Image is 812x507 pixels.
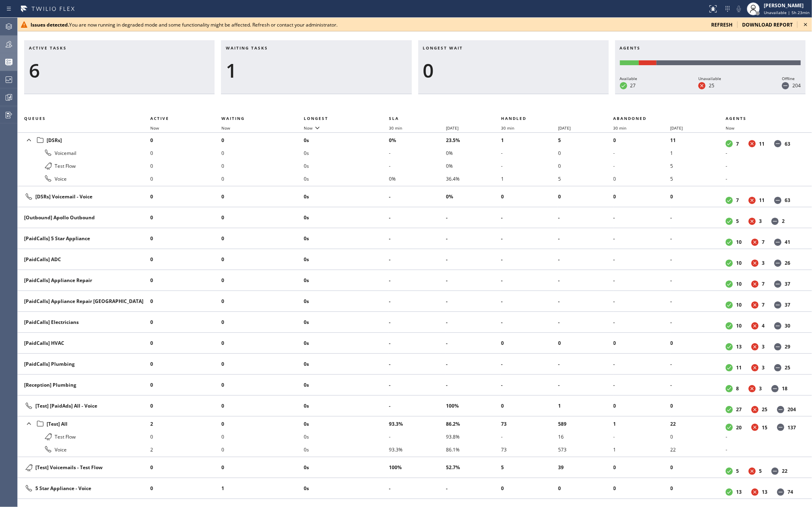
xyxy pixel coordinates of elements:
[501,159,558,172] li: -
[736,385,739,392] dd: 8
[726,430,802,443] li: -
[671,379,726,392] li: -
[389,190,446,203] li: -
[671,134,726,146] li: 11
[620,45,641,51] span: Agents
[751,322,759,330] dt: Unavailable
[221,211,304,224] li: 0
[751,406,759,413] dt: Unavailable
[614,211,671,224] li: -
[24,256,144,263] div: [PaidCalls] ADC
[150,211,221,224] li: 0
[304,295,389,308] li: 0s
[698,82,706,89] dt: Unavailable
[736,280,742,287] dd: 10
[620,60,639,65] div: Available: 27
[785,197,790,204] dd: 63
[221,443,304,456] li: 0
[423,45,463,51] span: Longest wait
[614,295,671,308] li: -
[389,430,446,443] li: -
[501,146,558,159] li: -
[671,274,726,287] li: -
[501,274,558,287] li: -
[304,443,389,456] li: 0s
[671,358,726,371] li: -
[501,358,558,371] li: -
[423,59,604,82] div: 0
[671,430,726,443] li: 0
[446,159,501,172] li: 0%
[657,60,801,65] div: Offline: 204
[782,82,789,89] dt: Offline
[558,159,613,172] li: 0
[501,172,558,185] li: 1
[785,343,790,350] dd: 29
[304,358,389,371] li: 0s
[304,211,389,224] li: 0s
[771,218,779,225] dt: Offline
[558,295,613,308] li: -
[785,140,790,147] dd: 63
[726,260,733,267] dt: Available
[446,172,501,185] li: 36.4%
[614,134,671,146] li: 0
[711,21,732,28] span: refresh
[501,253,558,266] li: -
[726,406,733,413] dt: Available
[762,322,765,329] dd: 4
[304,172,389,185] li: 0s
[736,197,739,204] dd: 7
[671,316,726,329] li: -
[389,274,446,287] li: -
[446,274,501,287] li: -
[446,146,501,159] li: 0%
[736,140,739,147] dd: 7
[736,301,742,308] dd: 10
[671,172,726,185] li: 5
[24,174,144,183] div: Voice
[736,322,742,329] dd: 10
[31,21,69,28] b: Issues detected.
[221,146,304,159] li: 0
[304,190,389,203] li: 0s
[389,417,446,430] li: 93.3%
[620,75,638,82] div: Available
[759,197,765,204] dd: 11
[736,406,742,413] dd: 27
[726,364,733,371] dt: Available
[726,140,733,147] dt: Available
[304,316,389,329] li: 0s
[24,235,144,242] div: [PaidCalls] 5 Star Appliance
[24,192,144,202] div: [DSRs] Voicemail - Voice
[751,280,759,288] dt: Unavailable
[304,125,313,131] span: Now
[150,295,221,308] li: 0
[221,417,304,430] li: 0
[759,385,762,392] dd: 3
[558,430,613,443] li: 16
[630,82,636,89] dd: 27
[777,424,784,431] dt: Offline
[787,424,796,431] dd: 137
[389,232,446,245] li: -
[446,125,458,131] span: [DATE]
[762,280,765,287] dd: 7
[446,379,501,392] li: -
[726,385,733,392] dt: Available
[558,274,613,287] li: -
[221,125,230,131] span: Now
[762,239,765,245] dd: 7
[446,134,501,146] li: 23.5%
[774,197,781,204] dt: Offline
[785,301,790,308] dd: 37
[751,364,759,371] dt: Unavailable
[671,211,726,224] li: -
[671,125,683,131] span: [DATE]
[671,295,726,308] li: -
[389,115,399,121] span: SLA
[792,82,801,89] dd: 204
[614,358,671,371] li: -
[24,319,144,326] div: [PaidCalls] Electricians
[771,385,779,392] dt: Offline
